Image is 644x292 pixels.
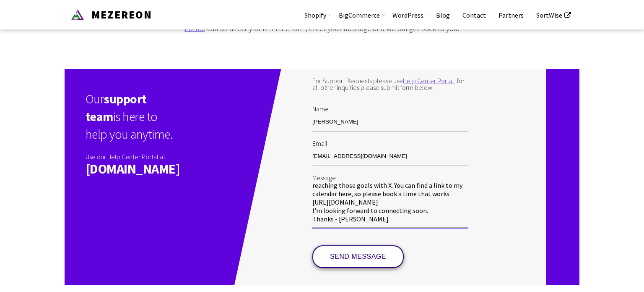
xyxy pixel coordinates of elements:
[71,8,84,21] img: Mezereon
[312,97,468,112] label: Name
[312,77,468,91] div: For Support Requests please use , for all other inquiries please submit form below.
[87,8,152,21] span: MEZEREON
[86,91,147,124] span: support team
[403,76,454,85] a: Help Center Portal
[312,132,468,147] label: Email
[86,162,180,176] a: [DOMAIN_NAME]
[167,8,476,69] div: Your comments are highly appreciated and help us build better software. Please use , call us dire...
[312,166,468,181] label: Message
[65,6,152,20] a: Mezereon MEZEREON
[86,86,180,151] h3: Our is here to help you anytime.
[86,151,180,162] p: Use our Help Center Portal at:
[312,245,404,268] input: SEND MESSAGE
